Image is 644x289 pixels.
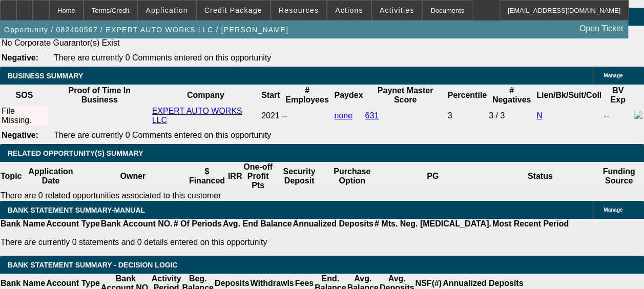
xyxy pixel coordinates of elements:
[8,206,145,214] span: BANK STATEMENT SUMMARY-MANUAL
[186,162,227,191] th: $ Financed
[604,73,622,78] span: Manage
[8,149,143,157] span: RELATED OPPORTUNITY(S) SUMMARY
[282,111,288,120] span: --
[197,1,270,20] button: Credit Package
[292,219,373,229] th: Annualized Deposits
[227,162,243,191] th: IRR
[2,107,47,125] div: File Missing.
[379,162,486,191] th: PG
[242,162,273,191] th: One-off Profit Pts
[1,38,561,48] td: No Corporate Guarantor(s) Exist
[492,219,569,229] th: Most Recent Period
[575,20,627,37] a: Open Ticket
[100,219,173,229] th: Bank Account NO.
[222,219,293,229] th: Avg. End Balance
[486,162,593,191] th: Status
[334,91,363,99] b: Paydex
[334,111,352,120] a: none
[261,106,280,126] td: 2021
[8,72,83,80] span: BUSINESS SUMMARY
[4,26,288,34] span: Opportunity / 082400567 / EXPERT AUTO WORKS LLC / [PERSON_NAME]
[489,111,534,120] div: 3 / 3
[173,219,222,229] th: # Of Periods
[634,111,642,119] img: facebook-icon.png
[204,6,262,14] span: Credit Package
[327,1,371,20] button: Actions
[152,107,242,125] a: EXPERT AUTO WORKS LLC
[594,162,644,191] th: Funding Source
[46,219,100,229] th: Account Type
[79,162,186,191] th: Owner
[261,91,280,99] b: Start
[274,162,325,191] th: Security Deposit
[378,86,433,104] b: Paynet Master Score
[8,261,178,269] span: Bank Statement Summary - Decision Logic
[54,131,271,139] span: There are currently 0 Comments entered on this opportunity
[372,1,422,20] button: Activities
[138,1,195,20] button: Application
[604,207,622,213] span: Manage
[146,6,188,14] span: Application
[335,6,363,14] span: Actions
[365,111,379,120] a: 631
[2,131,38,139] b: Negative:
[325,162,379,191] th: Purchase Option
[448,111,487,120] div: 3
[492,86,531,104] b: # Negatives
[380,6,414,14] span: Activities
[1,86,48,105] th: SOS
[49,86,151,105] th: Proof of Time In Business
[271,1,326,20] button: Resources
[374,219,492,229] th: # Mts. Neg. [MEDICAL_DATA].
[536,111,543,120] a: N
[279,6,319,14] span: Resources
[610,86,625,104] b: BV Exp
[22,162,79,191] th: Application Date
[448,91,487,99] b: Percentile
[187,91,224,99] b: Company
[54,53,271,62] span: There are currently 0 Comments entered on this opportunity
[1,238,569,247] p: There are currently 0 statements and 0 details entered on this opportunity
[603,106,633,126] td: --
[285,86,328,104] b: # Employees
[2,53,38,62] b: Negative:
[536,91,601,99] b: Lien/Bk/Suit/Coll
